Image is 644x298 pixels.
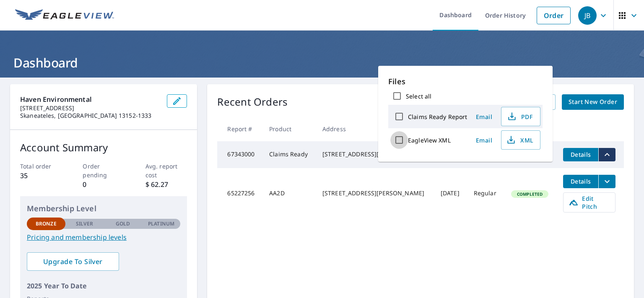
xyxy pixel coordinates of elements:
[598,148,615,161] button: filesDropdownBtn-67343000
[217,117,262,141] th: Report #
[316,117,434,141] th: Address
[408,113,467,121] label: Claims Ready Report
[116,220,130,228] p: Gold
[262,141,316,168] td: Claims Ready
[474,113,494,121] span: Email
[598,175,615,188] button: filesDropdownBtn-65227256
[217,168,262,219] td: 65227256
[471,134,498,147] button: Email
[76,220,93,228] p: Silver
[27,203,180,214] p: Membership Level
[569,97,617,107] span: Start New Order
[568,150,593,158] span: Details
[217,141,262,168] td: 67343000
[568,177,593,185] span: Details
[471,110,498,123] button: Email
[20,140,187,155] p: Account Summary
[20,104,160,112] p: [STREET_ADDRESS]
[20,112,160,119] p: Skaneateles, [GEOGRAPHIC_DATA] 13152-1333
[467,168,504,219] td: Regular
[563,192,615,212] a: Edit Pitch
[27,252,119,271] a: Upgrade To Silver
[388,76,543,87] p: Files
[217,94,288,110] p: Recent Orders
[434,168,467,219] td: [DATE]
[83,179,125,189] p: 0
[83,162,125,179] p: Order pending
[145,162,187,179] p: Avg. report cost
[322,150,427,158] div: [STREET_ADDRESS][PERSON_NAME]
[262,168,316,219] td: AA2D
[474,136,494,144] span: Email
[15,9,114,22] img: EV Logo
[506,111,533,122] span: PDF
[148,220,174,228] p: Platinum
[27,281,180,291] p: 2025 Year To Date
[501,130,540,150] button: XML
[322,189,427,197] div: [STREET_ADDRESS][PERSON_NAME]
[512,191,548,197] span: Completed
[145,179,187,189] p: $ 62.27
[406,92,431,100] label: Select all
[501,107,540,126] button: PDF
[20,94,160,104] p: Haven Environmental
[34,257,112,266] span: Upgrade To Silver
[408,136,451,144] label: EagleView XML
[10,54,634,71] h1: Dashboard
[20,162,62,171] p: Total order
[262,117,316,141] th: Product
[563,148,598,161] button: detailsBtn-67343000
[36,220,57,228] p: Bronze
[562,94,624,110] a: Start New Order
[537,7,571,24] a: Order
[563,175,598,188] button: detailsBtn-65227256
[27,232,180,242] a: Pricing and membership levels
[506,135,533,145] span: XML
[578,6,597,25] div: JB
[569,194,610,210] span: Edit Pitch
[20,171,62,181] p: 35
